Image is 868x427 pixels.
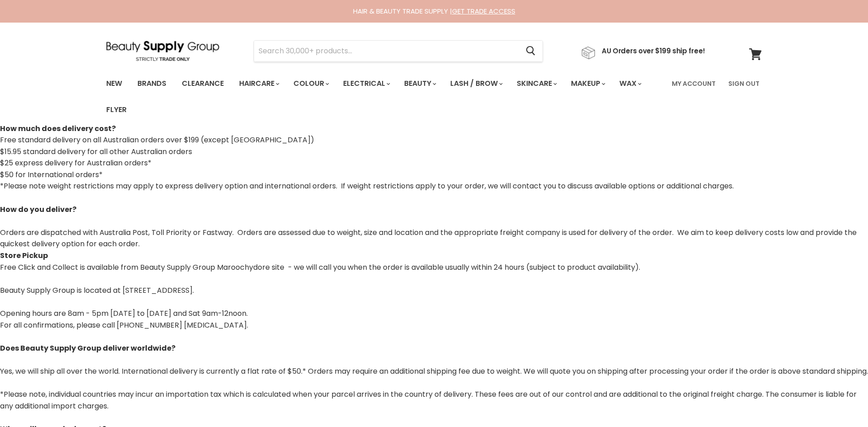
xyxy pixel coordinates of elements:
ul: Main menu [99,70,666,123]
a: Beauty [397,74,442,93]
a: Skincare [510,74,562,93]
a: Lash / Brow [443,74,508,93]
a: Colour [287,74,335,93]
span: * Orders may require an additional shipping fee due to weight. We will quote you on shipping afte... [302,366,868,376]
a: Clearance [175,74,231,93]
form: Product [254,40,543,62]
a: New [99,74,129,93]
a: Brands [131,74,173,93]
a: Flyer [99,100,133,119]
button: Search [519,41,542,61]
a: My Account [666,74,721,93]
nav: Main [95,70,773,123]
a: Electrical [336,74,396,93]
a: Sign Out [723,74,765,93]
div: HAIR & BEAUTY TRADE SUPPLY | [95,7,773,16]
a: GET TRADE ACCESS [452,6,515,16]
a: Haircare [232,74,285,93]
a: Makeup [564,74,611,93]
input: Search [254,41,519,61]
a: Wax [613,74,647,93]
